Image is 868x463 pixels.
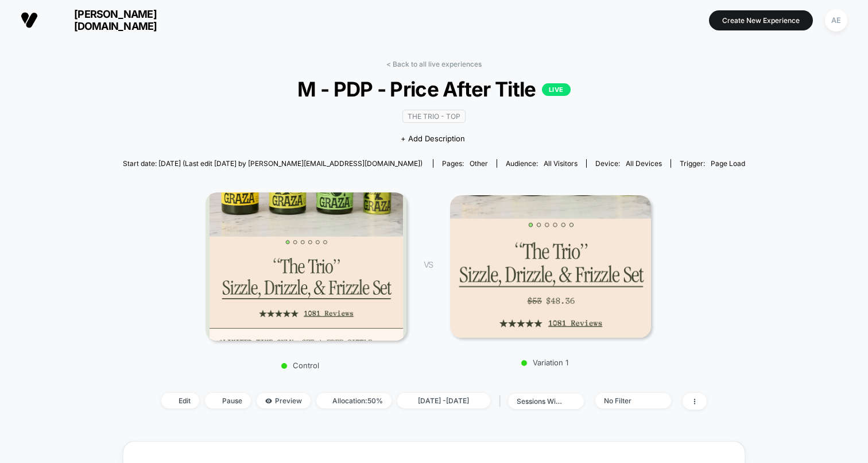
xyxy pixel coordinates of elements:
img: Control main [206,192,406,341]
p: Variation 1 [444,358,645,367]
div: Trigger: [680,159,745,168]
p: Control [200,361,401,370]
button: AE [821,9,851,32]
span: Device: [586,159,671,168]
a: < Back to all live experiences [386,60,482,68]
span: [DATE] - [DATE] [397,393,490,408]
div: No Filter [604,396,650,405]
span: Edit [161,393,199,408]
span: The Trio - Top [402,110,466,123]
div: sessions with impression [517,397,563,406]
div: AE [825,9,847,32]
span: [PERSON_NAME][DOMAIN_NAME] [46,8,184,32]
img: Variation 1 main [450,195,651,338]
span: all devices [626,159,662,168]
span: M - PDP - Price After Title [154,77,714,101]
span: other [470,159,488,168]
span: Pause [205,393,251,408]
p: LIVE [542,83,571,96]
div: Audience: [506,159,578,168]
span: | [496,393,508,410]
img: Visually logo [21,11,38,29]
button: Create New Experience [709,10,813,30]
button: [PERSON_NAME][DOMAIN_NAME] [17,7,188,33]
span: + Add Description [401,133,465,145]
span: Start date: [DATE] (Last edit [DATE] by [PERSON_NAME][EMAIL_ADDRESS][DOMAIN_NAME]) [123,159,423,168]
div: Pages: [442,159,488,168]
span: Allocation: 50% [316,393,392,408]
span: Preview [257,393,311,408]
span: Page Load [711,159,745,168]
span: VS [424,260,433,269]
span: All Visitors [544,159,578,168]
